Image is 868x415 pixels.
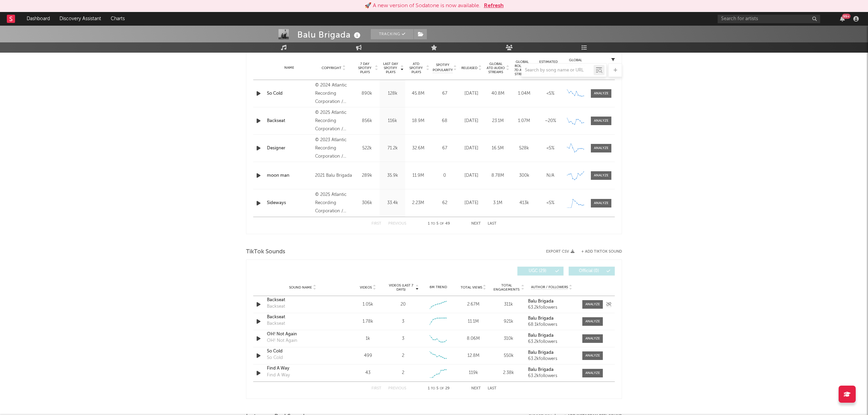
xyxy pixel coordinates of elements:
div: 43 [352,370,384,376]
button: UGC(29) [517,267,564,276]
div: Backseat [267,303,285,310]
a: So Cold [267,90,312,97]
div: 1.05k [352,301,384,308]
div: 550k [493,352,525,359]
div: 62 [433,200,457,206]
a: Backseat [267,314,338,321]
div: 300k [513,172,535,179]
span: Total Engagements [493,283,520,292]
a: Backseat [267,118,312,124]
div: 3 [402,318,404,325]
strong: Balu Brigada [528,367,554,372]
span: Sound Name [289,285,312,290]
div: 63.2k followers [528,357,575,361]
span: Spotify Popularity [433,63,453,73]
span: Total Views [461,285,482,290]
div: 413k [513,200,535,206]
div: 71.2k [381,145,404,152]
div: 311k [493,301,525,308]
div: 3.1M [486,200,509,206]
div: 921k [493,318,525,325]
div: 3 [402,335,404,342]
div: 2 [402,352,404,359]
div: <5% [539,145,562,152]
span: Global Rolling 7D Audio Streams [513,60,531,76]
span: of [440,387,444,390]
div: 1.04M [513,90,535,97]
a: Dashboard [22,12,55,26]
div: <5% [539,200,562,206]
button: Next [471,222,481,226]
div: 856k [356,118,378,124]
div: 8.06M [458,335,489,342]
div: 40.8M [486,90,509,97]
button: Last [488,222,497,226]
span: 7 Day Spotify Plays [356,62,374,74]
div: 0 [433,172,457,179]
button: Refresh [484,2,504,10]
div: OH! Not Again [267,331,338,338]
div: 45.8M [407,90,429,97]
strong: Balu Brigada [528,333,554,338]
div: 12.8M [458,352,489,359]
span: Author / Followers [531,285,568,290]
button: First [371,222,381,226]
div: [DATE] [460,200,483,206]
span: UGC ( 29 ) [522,269,553,273]
div: [DATE] [460,145,483,152]
div: 63.2k followers [528,374,575,378]
div: 6M Trend [422,285,454,290]
div: 11.1M [458,318,489,325]
a: moon man [267,172,312,179]
div: 1 5 29 [420,385,458,393]
a: So Cold [267,348,338,355]
div: 2021 Balu Brigada [315,172,352,180]
div: 528k [513,145,535,152]
span: Videos (last 7 days) [387,283,415,292]
a: Balu Brigada [528,333,575,338]
div: 67 [433,90,457,97]
div: 116k [381,118,404,124]
div: 890k [356,90,378,97]
button: Previous [388,387,406,390]
strong: Balu Brigada [528,350,554,355]
div: 128k [381,90,404,97]
span: to [431,387,435,390]
a: Balu Brigada [528,316,575,321]
button: Official(0) [569,267,615,276]
div: 1.78k [352,318,384,325]
div: © 2024 Atlantic Recording Corporation / Warner Music Australia Pty Limited [315,81,352,106]
div: 289k [356,172,378,179]
button: 99+ [840,16,845,22]
a: Discovery Assistant [55,12,106,26]
a: Balu Brigada [528,299,575,304]
div: 2.23M [407,200,429,206]
span: Estimated % Playlist Streams Last Day [539,60,558,76]
input: Search for artists [718,15,820,23]
div: 310k [493,335,525,342]
div: 2.67M [458,301,489,308]
div: N/A [539,172,562,179]
div: 63.2k followers [528,305,575,310]
a: Backseat [267,297,338,304]
div: Designer [267,145,312,152]
span: Videos [360,285,372,290]
input: Search by song name or URL [521,68,594,73]
span: to [431,222,435,225]
a: Balu Brigada [528,350,575,355]
div: 119k [458,370,489,376]
div: 18.9M [407,118,429,124]
span: Last Day Spotify Plays [381,62,399,74]
div: 16.5M [486,145,509,152]
div: Global Streaming Trend (Last 60D) [565,58,586,78]
div: Balu Brigada [297,29,362,40]
div: [DATE] [460,172,483,179]
a: Sideways [267,200,312,206]
div: 99 + [842,14,851,19]
div: 1 5 49 [420,220,458,228]
div: 33.4k [381,200,404,206]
